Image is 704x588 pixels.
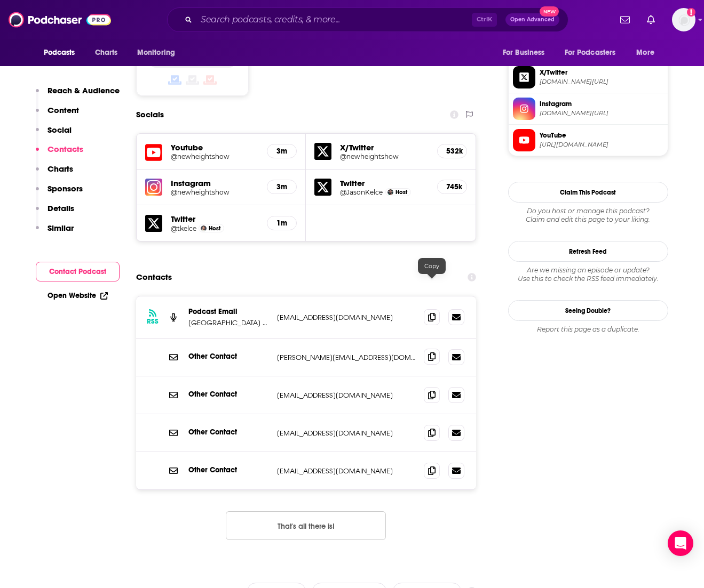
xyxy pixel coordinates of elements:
[387,189,393,195] img: Jason Kelce
[36,105,79,125] button: Content
[36,203,74,223] button: Details
[48,144,83,154] p: Contacts
[668,530,693,556] div: Open Intercom Messenger
[495,43,558,63] button: open menu
[540,78,663,86] span: twitter.com/newheightshow
[672,8,695,31] img: User Profile
[171,178,259,188] h5: Instagram
[277,391,416,400] p: [EMAIL_ADDRESS][DOMAIN_NAME]
[340,142,429,152] h5: X/Twitter
[88,43,124,63] a: Charts
[48,203,74,213] p: Details
[540,131,663,140] span: YouTube
[418,258,446,274] div: Copy
[226,511,386,540] button: Nothing here.
[505,13,559,26] button: Open AdvancedNew
[171,152,259,160] a: @newheightshow
[136,267,172,287] h2: Contacts
[48,223,74,233] p: Similar
[277,466,416,476] p: [EMAIL_ADDRESS][DOMAIN_NAME]
[508,300,668,321] a: Seeing Double?
[95,45,118,60] span: Charts
[209,225,220,232] span: Host
[513,98,663,120] a: Instagram[DOMAIN_NAME][URL]
[36,85,120,105] button: Reach & Audience
[147,317,159,326] h3: RSS
[48,125,72,135] p: Social
[36,43,89,63] button: open menu
[196,11,472,28] input: Search podcasts, credits, & more...
[446,182,458,191] h5: 745k
[687,8,695,17] svg: Add a profile image
[513,66,663,88] a: X/Twitter[DOMAIN_NAME][URL]
[508,325,668,334] div: Report this page as a duplicate.
[36,223,74,243] button: Similar
[48,291,108,300] a: Open Website
[540,6,559,17] span: New
[188,465,268,474] p: Other Contact
[201,225,207,231] img: Travis Kelce
[136,104,164,125] h2: Socials
[276,147,288,156] h5: 3m
[472,13,497,27] span: Ctrl K
[276,182,288,191] h5: 3m
[540,99,663,109] span: Instagram
[513,129,663,151] a: YouTube[URL][DOMAIN_NAME]
[277,429,416,438] p: [EMAIL_ADDRESS][DOMAIN_NAME]
[137,45,175,60] span: Monitoring
[340,178,429,188] h5: Twitter
[171,188,259,196] h5: @newheightshow
[9,10,111,30] img: Podchaser - Follow, Share and Rate Podcasts
[540,68,663,77] span: X/Twitter
[145,179,162,196] img: iconImage
[36,262,120,281] button: Contact Podcast
[508,241,668,262] button: Refresh Feed
[48,85,120,95] p: Reach & Audience
[48,183,83,194] p: Sponsors
[36,144,83,164] button: Contacts
[340,152,429,160] a: @newheightshow
[188,390,268,399] p: Other Contact
[540,109,663,117] span: instagram.com/newheightshow
[188,318,268,327] p: [GEOGRAPHIC_DATA] with [PERSON_NAME] and [PERSON_NAME] Podcast Email
[446,147,458,156] h5: 532k
[508,207,668,215] span: Do you host or manage this podcast?
[672,8,695,31] span: Logged in as VHannley
[48,164,73,174] p: Charts
[629,43,668,63] button: open menu
[171,142,259,152] h5: Youtube
[277,353,416,362] p: [PERSON_NAME][EMAIL_ADDRESS][DOMAIN_NAME]
[616,11,634,29] a: Show notifications dropdown
[540,141,663,149] span: https://www.youtube.com/@newheightshow
[188,428,268,437] p: Other Contact
[44,45,75,60] span: Podcasts
[171,224,196,232] a: @tkelce
[48,105,79,115] p: Content
[36,183,83,203] button: Sponsors
[558,43,631,63] button: open menu
[276,219,288,228] h5: 1m
[395,189,407,196] span: Host
[36,164,73,183] button: Charts
[510,17,555,22] span: Open Advanced
[277,313,416,322] p: [EMAIL_ADDRESS][DOMAIN_NAME]
[508,182,668,203] button: Claim This Podcast
[36,125,72,144] button: Social
[508,207,668,224] div: Claim and edit this page to your liking.
[188,352,268,361] p: Other Contact
[643,11,659,29] a: Show notifications dropdown
[672,8,695,31] button: Show profile menu
[171,214,259,224] h5: Twitter
[188,307,268,316] p: Podcast Email
[130,43,189,63] button: open menu
[503,45,545,60] span: For Business
[565,45,616,60] span: For Podcasters
[340,188,383,196] a: @JasonKelce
